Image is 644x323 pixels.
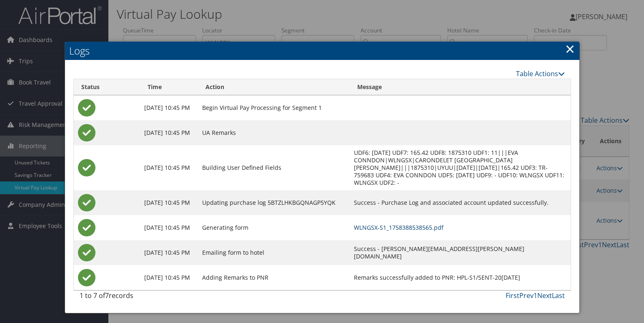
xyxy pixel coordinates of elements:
[140,145,198,190] td: [DATE] 10:45 PM
[354,224,444,231] a: WLNGSX-S1_1758388538565.pdf
[140,95,198,120] td: [DATE] 10:45 PM
[140,215,198,240] td: [DATE] 10:45 PM
[140,120,198,145] td: [DATE] 10:45 PM
[80,291,192,305] div: 1 to 7 of records
[350,79,570,95] th: Message: activate to sort column ascending
[198,240,350,265] td: Emailing form to hotel
[198,79,350,95] th: Action: activate to sort column ascending
[534,291,537,300] a: 1
[565,40,575,57] a: Close
[140,79,198,95] th: Time: activate to sort column ascending
[350,145,570,190] td: UDF6: [DATE] UDF7: 165.42 UDF8: 1875310 UDF1: 11|||EVA CONNDON|WLNGSX|CARONDELET [GEOGRAPHIC_DATA...
[105,291,109,300] span: 7
[140,190,198,215] td: [DATE] 10:45 PM
[198,190,350,215] td: Updating purchase log 5BTZLHKBGQNAGP5YQK
[74,79,140,95] th: Status: activate to sort column ascending
[198,145,350,190] td: Building User Defined Fields
[65,42,579,60] h2: Logs
[516,69,565,78] a: Table Actions
[140,265,198,290] td: [DATE] 10:45 PM
[350,265,570,290] td: Remarks successfully added to PNR: HPL-S1/SENT-20[DATE]
[350,240,570,265] td: Success - [PERSON_NAME][EMAIL_ADDRESS][PERSON_NAME][DOMAIN_NAME]
[537,291,552,300] a: Next
[506,291,519,300] a: First
[198,215,350,240] td: Generating form
[198,95,350,120] td: Begin Virtual Pay Processing for Segment 1
[198,120,350,145] td: UA Remarks
[140,240,198,265] td: [DATE] 10:45 PM
[552,291,565,300] a: Last
[198,265,350,290] td: Adding Remarks to PNR
[350,190,570,215] td: Success - Purchase Log and associated account updated successfully.
[519,291,534,300] a: Prev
